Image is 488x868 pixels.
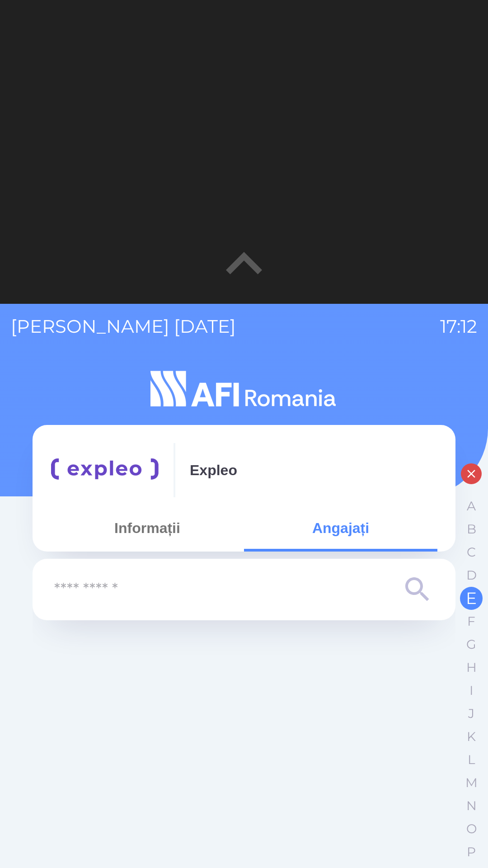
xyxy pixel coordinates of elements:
img: 10e83967-b993-470b-b22e-7c33373d2a4b.png [51,443,159,497]
p: Expleo [190,459,237,481]
button: Informații [51,512,244,544]
p: 17:12 [440,313,477,340]
button: Angajați [244,512,437,544]
p: [PERSON_NAME] [DATE] [11,313,236,340]
img: Logo [33,367,455,410]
